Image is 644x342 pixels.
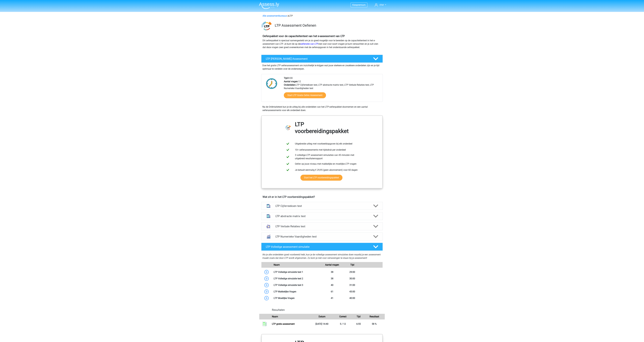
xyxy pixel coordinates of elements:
div: Tijd [342,263,362,267]
a: LTP [PERSON_NAME] Assessment [260,55,384,63]
h4: LTP [PERSON_NAME] Assessment [266,57,369,60]
h4: LTP Volledige assessment simulatie [266,245,369,248]
img: Klok [265,76,279,91]
a: Start het LTP voorbereidingspakket [300,175,342,181]
h4: LTP Verbale Relaties test [275,225,368,228]
a: Start LTP Gratis Oefen Assessment [284,92,326,98]
img: Assessly [259,2,279,9]
a: Alle assessmentbureaus [263,14,287,17]
div: LTP Volledige simulatie test 3 [271,283,322,287]
span: premium [357,4,366,6]
img: numeriek redeneren [265,233,272,240]
div: Naam [270,315,312,318]
span: Kies [352,4,357,6]
a: oefensite van LTP [300,43,318,45]
img: ltp.png [261,21,271,31]
a: LTP Volledige assessment simulatie [260,243,384,251]
div: Datum [311,315,332,318]
b: Oefenpakket voor de capaciteitentest van het e-assessment van LTP [263,34,345,38]
div: Aantal vragen [322,263,342,267]
div: LTP Volledige simulatie test 1 [271,270,322,274]
a: Kiespremium [351,3,367,7]
div: Doe het gratis LTP oefenassessment om inzichtelijk te krijgen wat jouw sterkere en zwakkere onder... [261,63,383,71]
div: LTP Moeilijke Vragen [271,296,322,300]
div: Als je alle onderdelen goed voorbereid hebt, kun je de volledige assessment simulaties doen waarb... [262,253,382,261]
b: Aantal vragen: [284,80,298,83]
img: abstracte matrices [265,212,272,220]
img: analogieen [265,223,272,230]
a: cijferreeksen LTP Cijferreeksen test [260,202,384,210]
img: cijferreeksen [265,202,272,210]
h4: LTP abstracte matrix test [275,215,368,218]
h4: Resultaten [272,308,383,312]
h4: Wat zit er in het LTP voorbereidingspakket? [263,195,381,199]
a: numeriek redeneren LTP Numerieke Vaardigheden test [260,233,384,240]
div: Correct [333,315,353,318]
b: Onderdelen: [284,84,296,86]
h3: LTP Assessment Oefenen [275,23,380,28]
p: Dit oefenpakket is speciaal samengesteld om je zo goed mogelijk voor te bereiden op de capaciteit... [263,39,381,49]
a: LTP gratis assessment [272,323,295,325]
a: abstracte matrices LTP abstracte matrix test [260,212,384,220]
div: LTP [261,14,383,18]
div: Na de Oriëntatietest kun je de uitleg bij alle onderdelen van het LTP-oefenpakket doornemen en ee... [261,105,383,112]
div: LTP Volledige simulatie test 2 [271,277,322,280]
div: Naam [271,263,322,267]
div: LTP Makkelijke Vragen [271,290,322,293]
h4: LTP Cijferreeksen test [275,204,368,208]
a: analogieen LTP Verbale Relaties test [260,222,384,230]
span: char [379,3,384,6]
div: 8:00 12 LTP Cijferreeksen test, LTP abstracte matrix test, LTP Verbale Relaties test, LTP Numerie... [282,76,382,102]
a: char [374,3,387,7]
div: Resultaat [364,315,385,318]
h4: LTP Numerieke Vaardigheden test [275,235,368,238]
div: Tijd [353,315,364,318]
b: Tijd: [284,77,288,79]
